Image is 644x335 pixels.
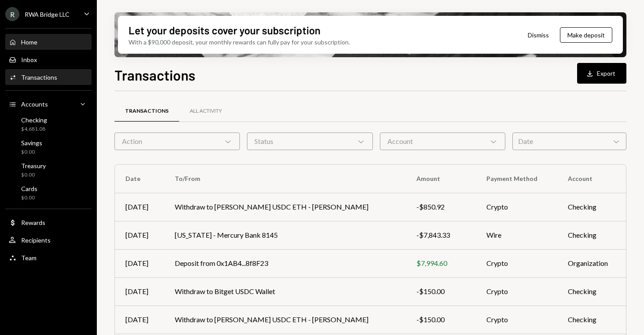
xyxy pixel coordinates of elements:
[517,25,560,45] button: Dismiss
[5,182,92,203] a: Cards$0.00
[21,219,45,226] div: Rewards
[125,314,154,325] div: [DATE]
[557,165,626,193] th: Account
[125,286,154,297] div: [DATE]
[164,165,405,193] th: To/From
[5,7,19,21] div: R
[5,214,92,230] a: Rewards
[416,258,466,269] div: $7,994.60
[416,202,466,212] div: -$850.92
[557,277,626,306] td: Checking
[557,221,626,249] td: Checking
[5,52,92,67] a: Inbox
[21,171,46,179] div: $0.00
[380,133,505,150] div: Account
[21,56,37,63] div: Inbox
[5,69,92,85] a: Transactions
[21,194,37,202] div: $0.00
[125,230,154,240] div: [DATE]
[21,100,48,108] div: Accounts
[114,66,195,84] h1: Transactions
[164,193,405,221] td: Withdraw to [PERSON_NAME] USDC ETH - [PERSON_NAME]
[5,34,92,50] a: Home
[25,11,70,18] div: RWA Bridge LLC
[416,314,466,325] div: -$150.00
[577,63,626,84] button: Export
[114,100,179,122] a: Transactions
[406,165,476,193] th: Amount
[5,136,92,158] a: Savings$0.00
[129,23,320,37] div: Let your deposits cover your subscription
[21,139,42,147] div: Savings
[21,236,51,244] div: Recipients
[476,306,557,334] td: Crypto
[416,230,466,240] div: -$7,843.33
[476,165,557,193] th: Payment Method
[125,202,154,212] div: [DATE]
[21,148,42,156] div: $0.00
[164,221,405,249] td: [US_STATE] - Mercury Bank 8145
[5,232,92,248] a: Recipients
[247,133,372,150] div: Status
[476,277,557,306] td: Crypto
[476,249,557,277] td: Crypto
[21,74,57,81] div: Transactions
[557,249,626,277] td: Organization
[512,133,626,150] div: Date
[557,193,626,221] td: Checking
[129,37,350,47] div: With a $90,000 deposit, your monthly rewards can fully pay for your subscription.
[476,193,557,221] td: Crypto
[21,254,37,261] div: Team
[21,125,47,133] div: $4,681.08
[125,107,169,115] div: Transactions
[164,277,405,306] td: Withdraw to Bitget USDC Wallet
[190,107,222,115] div: All Activity
[5,96,92,112] a: Accounts
[21,162,46,169] div: Treasury
[5,114,92,135] a: Checking$4,681.08
[560,27,612,43] button: Make deposit
[179,100,232,122] a: All Activity
[115,165,164,193] th: Date
[114,133,240,150] div: Action
[416,286,466,297] div: -$150.00
[5,159,92,180] a: Treasury$0.00
[5,250,92,265] a: Team
[21,185,37,192] div: Cards
[476,221,557,249] td: Wire
[21,116,47,124] div: Checking
[164,306,405,334] td: Withdraw to [PERSON_NAME] USDC ETH - [PERSON_NAME]
[125,258,154,269] div: [DATE]
[557,306,626,334] td: Checking
[21,38,37,46] div: Home
[164,249,405,277] td: Deposit from 0x1AB4...8f8F23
